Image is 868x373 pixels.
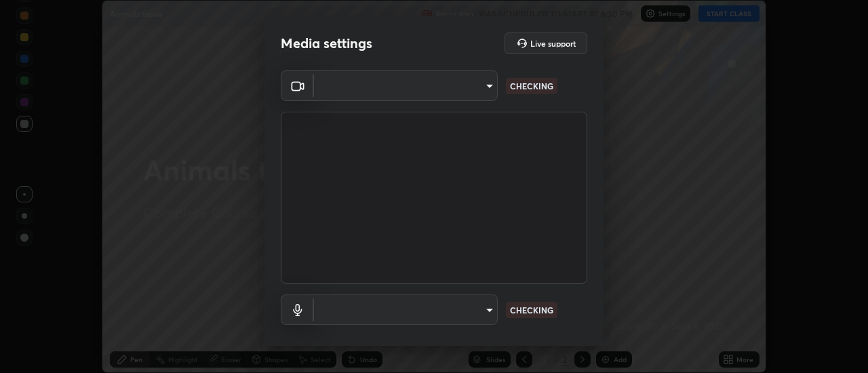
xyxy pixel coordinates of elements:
[314,294,498,325] div: ​
[530,39,576,47] h5: Live support
[510,304,553,316] p: CHECKING
[510,80,553,92] p: CHECKING
[314,70,498,101] div: ​
[281,35,372,52] h2: Media settings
